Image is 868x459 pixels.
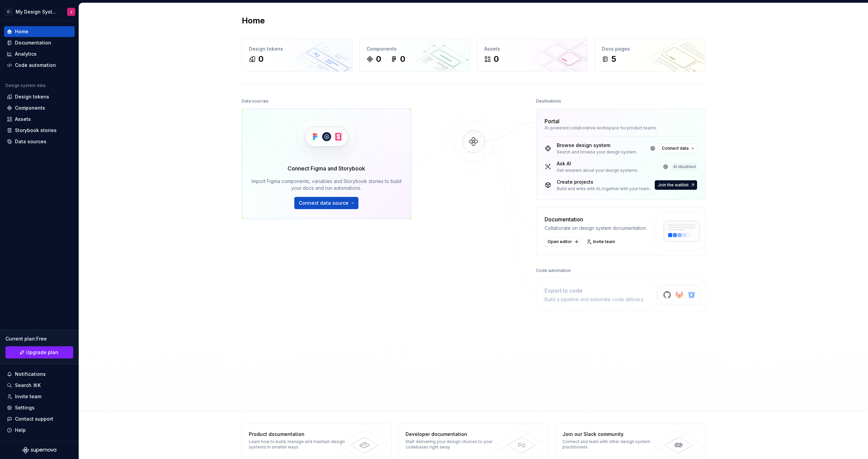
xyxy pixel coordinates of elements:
div: 0 [400,54,405,65]
a: Assets0 [477,38,588,72]
div: Destinations [536,96,561,106]
div: Export to code [545,287,644,295]
div: My Design System [16,8,59,15]
div: Settings [15,404,35,411]
a: Open editor [545,237,580,246]
div: Join our Slack community [563,431,661,438]
div: AI disabled [672,163,697,170]
div: Code automation [15,62,56,69]
a: Documentation [4,37,75,48]
a: Invite team [4,391,75,402]
div: AI-powered collaborative workspace for product teams. [545,125,697,131]
div: 0 [258,54,263,65]
div: Analytics [15,51,37,57]
div: Notifications [15,371,46,378]
div: Build a pipeline and automate code delivery. [545,296,644,303]
div: Start delivering your design choices to your codebases right away. [406,439,504,450]
a: Code automation [4,60,75,71]
button: Search ⌘K [4,380,75,391]
div: Data sources [15,138,46,145]
button: Upgrade plan [5,346,73,359]
a: Settings [4,402,75,413]
div: Portal [545,117,559,125]
div: Documentation [15,39,51,46]
button: Join the waitlist [655,180,697,190]
div: Design tokens [15,93,49,100]
div: Collaborate on design system documentation. [545,225,647,232]
div: Connect Figma and Storybook [288,164,365,172]
button: Contact support [4,414,75,424]
div: J [70,9,72,15]
div: Current plan : Free [5,335,73,342]
div: Help [15,427,26,434]
div: Get answers about your design systems. [557,168,638,173]
button: Connect data source [294,197,358,209]
a: Invite team [585,237,618,246]
div: Import Figma components, variables and Storybook stories to build your docs and run automations. [252,178,401,191]
div: Home [15,28,28,35]
div: Assets [15,116,31,123]
span: Connect data [662,146,689,151]
a: Design tokens [4,91,75,102]
div: Connect and learn with other design system practitioners. [563,439,661,450]
a: Developer documentationStart delivering your design choices to your codebases right away. [398,424,549,457]
div: Browse design system [557,142,637,149]
h2: Home [242,15,265,26]
div: Design tokens [249,45,346,52]
div: Invite team [15,393,41,400]
div: 0 [376,54,381,65]
div: Ask AI [557,160,638,167]
div: Documentation [545,215,647,223]
a: Docs pages5 [595,38,706,72]
a: Design tokens0 [242,38,353,72]
div: Contact support [15,416,53,422]
div: Developer documentation [406,431,504,438]
div: Storybook stories [15,127,57,134]
button: Connect data [659,144,697,153]
div: Create projects [557,179,650,185]
div: Design system data [5,83,45,88]
a: Home [4,26,75,37]
a: Components [4,103,75,113]
a: Data sources [4,136,75,147]
a: Assets [4,114,75,125]
div: C- [5,8,13,16]
div: Docs pages [602,45,698,52]
span: Connect data source [299,200,349,206]
span: Upgrade plan [26,349,58,356]
span: Open editor [548,239,572,244]
button: C-My Design SystemJ [1,4,77,19]
div: Components [15,105,45,111]
a: Analytics [4,49,75,59]
div: Search ⌘K [15,382,41,389]
div: Build and write with AI, together with your team. [557,186,650,191]
a: Components00 [359,38,470,72]
svg: Supernova Logo [22,447,56,454]
div: Learn how to build, manage and maintain design systems in smarter ways. [249,439,348,450]
div: Code automation [536,266,571,275]
button: Notifications [4,369,75,380]
a: Storybook stories [4,125,75,136]
a: Join our Slack communityConnect and learn with other design system practitioners. [555,424,706,457]
div: Components [367,45,463,52]
div: 5 [611,54,616,65]
a: Product documentationLearn how to build, manage and maintain design systems in smarter ways. [242,424,392,457]
div: Product documentation [249,431,348,438]
div: Search and browse your design system. [557,149,637,155]
div: Assets [484,45,581,52]
div: Data sources [242,96,269,106]
button: Help [4,425,75,436]
span: Join the waitlist [658,182,689,188]
span: Invite team [593,239,615,244]
div: 0 [494,54,499,65]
